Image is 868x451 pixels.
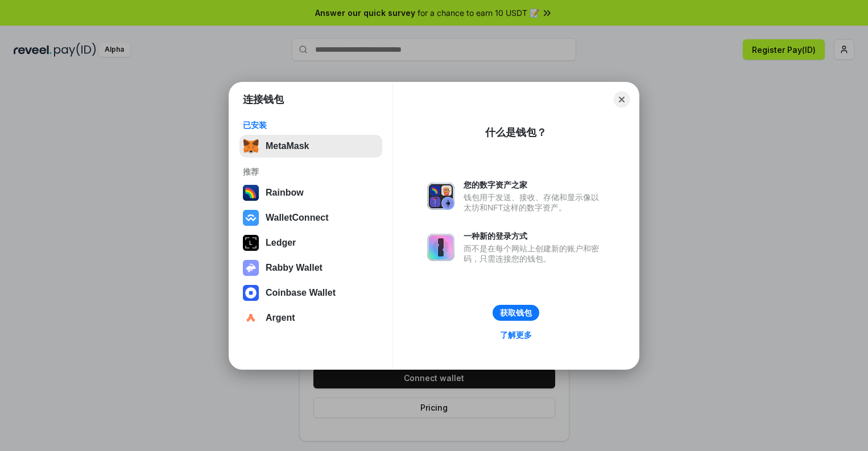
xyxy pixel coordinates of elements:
div: Argent [266,313,295,323]
div: WalletConnect [266,213,329,223]
img: svg+xml,%3Csvg%20xmlns%3D%22http%3A%2F%2Fwww.w3.org%2F2000%2Fsvg%22%20width%3D%2228%22%20height%3... [243,235,259,251]
div: MetaMask [266,141,309,151]
img: svg+xml,%3Csvg%20width%3D%2228%22%20height%3D%2228%22%20viewBox%3D%220%200%2028%2028%22%20fill%3D... [243,285,259,301]
img: svg+xml,%3Csvg%20xmlns%3D%22http%3A%2F%2Fwww.w3.org%2F2000%2Fsvg%22%20fill%3D%22none%22%20viewBox... [243,260,259,276]
button: WalletConnect [239,206,382,229]
button: MetaMask [239,135,382,158]
div: 钱包用于发送、接收、存储和显示像以太坊和NFT这样的数字资产。 [464,192,605,213]
img: svg+xml,%3Csvg%20width%3D%2228%22%20height%3D%2228%22%20viewBox%3D%220%200%2028%2028%22%20fill%3D... [243,310,259,326]
button: Coinbase Wallet [239,282,382,304]
button: Rabby Wallet [239,256,382,279]
div: 什么是钱包？ [485,126,547,139]
img: svg+xml,%3Csvg%20width%3D%22120%22%20height%3D%22120%22%20viewBox%3D%220%200%20120%20120%22%20fil... [243,185,259,201]
img: svg+xml,%3Csvg%20xmlns%3D%22http%3A%2F%2Fwww.w3.org%2F2000%2Fsvg%22%20fill%3D%22none%22%20viewBox... [427,234,454,261]
a: 了解更多 [493,328,539,342]
h1: 连接钱包 [243,93,284,106]
div: Rabby Wallet [266,263,323,273]
button: Ledger [239,231,382,254]
div: 一种新的登录方式 [464,231,605,241]
img: svg+xml,%3Csvg%20fill%3D%22none%22%20height%3D%2233%22%20viewBox%3D%220%200%2035%2033%22%20width%... [243,138,259,154]
div: Rainbow [266,188,304,198]
button: Argent [239,307,382,329]
button: 获取钱包 [493,305,539,321]
div: 推荐 [243,167,379,177]
img: svg+xml,%3Csvg%20xmlns%3D%22http%3A%2F%2Fwww.w3.org%2F2000%2Fsvg%22%20fill%3D%22none%22%20viewBox... [427,183,454,210]
div: 了解更多 [500,330,532,340]
button: Close [614,92,630,107]
img: svg+xml,%3Csvg%20width%3D%2228%22%20height%3D%2228%22%20viewBox%3D%220%200%2028%2028%22%20fill%3D... [243,210,259,226]
div: 获取钱包 [500,308,532,318]
div: 而不是在每个网站上创建新的账户和密码，只需连接您的钱包。 [464,243,605,264]
div: 您的数字资产之家 [464,180,605,190]
div: Coinbase Wallet [266,288,336,298]
div: Ledger [266,238,296,248]
button: Rainbow [239,181,382,204]
div: 已安装 [243,120,379,130]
